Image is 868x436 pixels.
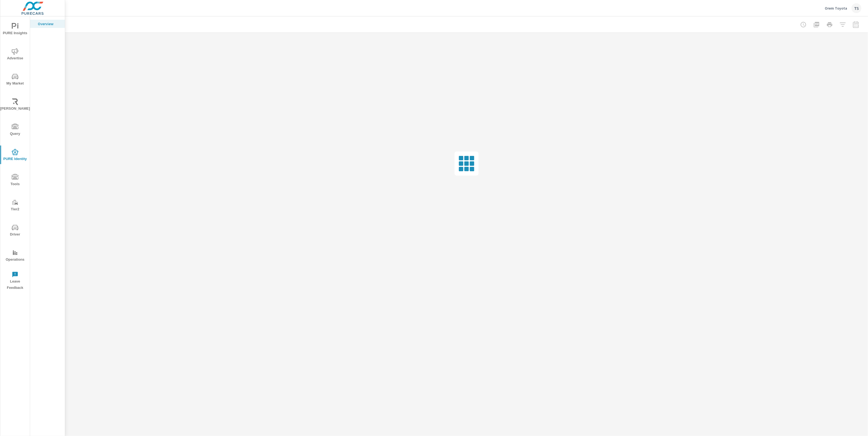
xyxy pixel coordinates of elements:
[2,73,28,87] span: My Market
[852,3,861,13] div: TS
[2,98,28,112] span: [PERSON_NAME]
[30,20,65,28] div: Overview
[2,249,28,263] span: Operations
[2,199,28,213] span: Tier2
[0,16,30,293] div: nav menu
[38,21,60,27] p: Overview
[2,174,28,187] span: Tools
[2,224,28,238] span: Driver
[2,271,28,291] span: Leave Feedback
[2,48,28,62] span: Advertise
[825,6,847,11] p: Orem Toyota
[2,124,28,137] span: Query
[2,149,28,162] span: PURE Identity
[2,23,28,36] span: PURE Insights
